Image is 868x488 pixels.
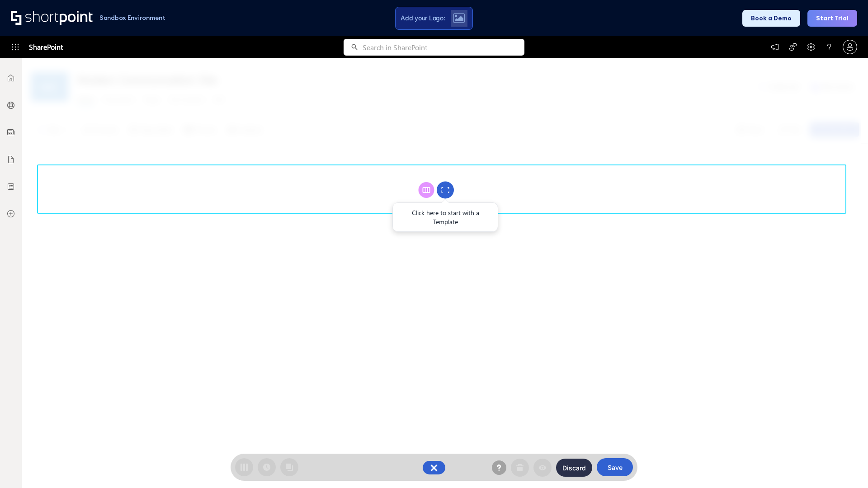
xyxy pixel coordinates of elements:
[556,459,592,477] button: Discard
[453,13,465,23] img: Upload logo
[597,458,633,476] button: Save
[807,10,857,27] button: Start Trial
[363,39,524,56] input: Search in SharePoint
[742,10,800,27] button: Book a Demo
[29,36,63,58] span: SharePoint
[401,14,445,22] span: Add your Logo:
[99,15,165,20] h1: Sandbox Environment
[823,445,868,488] iframe: Chat Widget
